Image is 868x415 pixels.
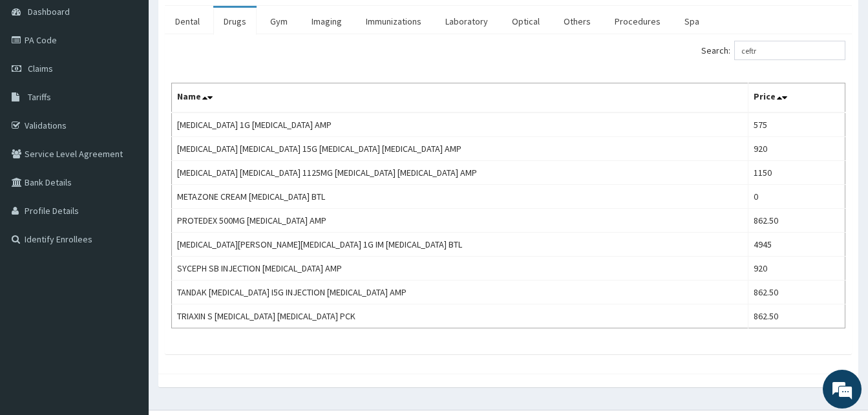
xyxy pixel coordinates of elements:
[748,281,845,304] td: 862.50
[28,91,51,103] span: Tariffs
[172,209,748,233] td: PROTEDEX 500MG [MEDICAL_DATA] AMP
[172,185,748,209] td: METAZONE CREAM [MEDICAL_DATA] BTL
[748,209,845,233] td: 862.50
[748,233,845,257] td: 4945
[734,41,845,60] input: Search:
[6,277,246,323] textarea: Type your message and hit 'Enter'
[172,281,748,304] td: TANDAK [MEDICAL_DATA] I5G INJECTION [MEDICAL_DATA] AMP
[435,8,498,35] a: Laboratory
[172,304,748,328] td: TRIAXIN S [MEDICAL_DATA] [MEDICAL_DATA] PCK
[213,8,257,35] a: Drugs
[301,8,352,35] a: Imaging
[748,137,845,161] td: 920
[172,233,748,257] td: [MEDICAL_DATA][PERSON_NAME][MEDICAL_DATA] 1G IM [MEDICAL_DATA] BTL
[748,304,845,328] td: 862.50
[502,8,550,35] a: Optical
[172,83,748,113] th: Name
[674,8,710,35] a: Spa
[355,8,432,35] a: Immunizations
[28,63,53,74] span: Claims
[748,83,845,113] th: Price
[75,125,178,255] span: We're online!
[172,161,748,185] td: [MEDICAL_DATA] [MEDICAL_DATA] 1125MG [MEDICAL_DATA] [MEDICAL_DATA] AMP
[165,8,210,35] a: Dental
[553,8,601,35] a: Others
[701,41,845,60] label: Search:
[748,257,845,281] td: 920
[212,6,243,37] div: Minimize live chat window
[172,257,748,281] td: SYCEPH SB INJECTION [MEDICAL_DATA] AMP
[24,65,52,97] img: d_794563401_company_1708531726252_794563401
[67,72,217,89] div: Chat with us now
[28,6,70,17] span: Dashboard
[748,112,845,137] td: 575
[604,8,671,35] a: Procedures
[172,137,748,161] td: [MEDICAL_DATA] [MEDICAL_DATA] 15G [MEDICAL_DATA] [MEDICAL_DATA] AMP
[748,185,845,209] td: 0
[748,161,845,185] td: 1150
[172,112,748,137] td: [MEDICAL_DATA] 1G [MEDICAL_DATA] AMP
[260,8,298,35] a: Gym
